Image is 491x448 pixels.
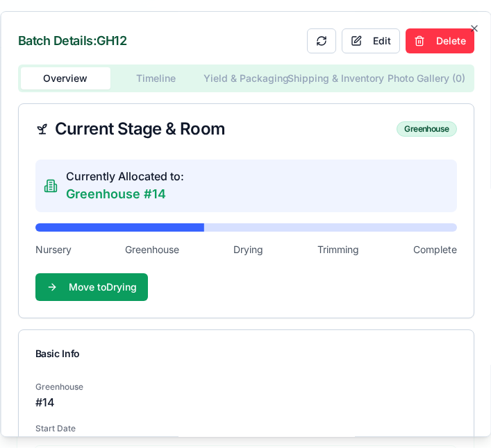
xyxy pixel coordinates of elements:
[35,273,147,301] button: Move toDrying
[413,243,456,257] span: Complete
[35,381,83,392] label: Greenhouse
[35,423,75,433] label: Start Date
[65,168,183,184] p: Currently Allocated to:
[381,67,471,89] button: Photo Gallery ( 0 )
[125,243,179,257] span: Greenhouse
[341,28,399,53] button: Edit
[233,243,263,257] span: Drying
[65,184,183,204] p: Greenhouse #14
[201,67,291,89] button: Yield & Packaging
[35,347,456,361] div: Basic Info
[405,28,474,53] button: Delete
[35,243,71,257] span: Nursery
[290,67,381,89] button: Shipping & Inventory
[35,121,225,137] span: Current Stage & Room
[317,243,358,257] span: Trimming
[17,35,126,47] h2: Batch Details: GH12
[35,394,456,411] p: # 14
[110,67,201,89] button: Timeline
[20,67,110,89] button: Overview
[397,121,456,137] div: Greenhouse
